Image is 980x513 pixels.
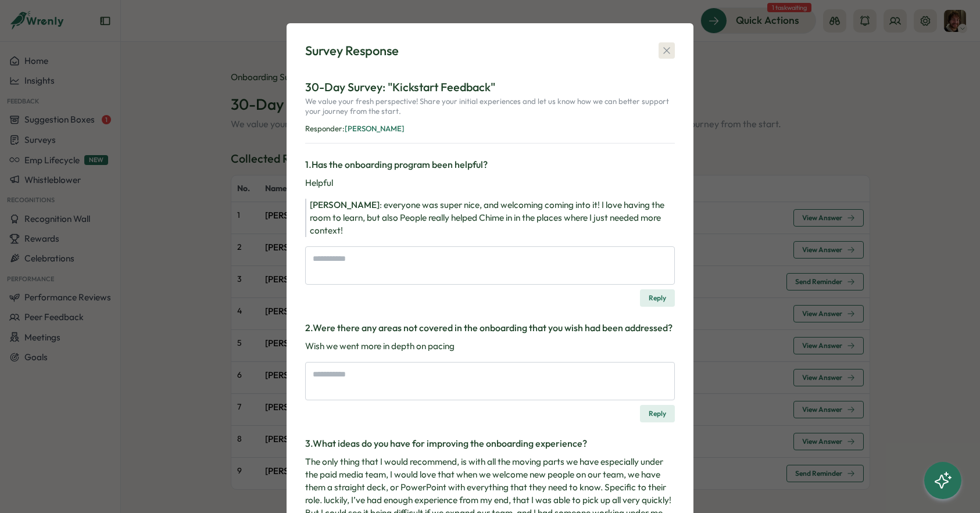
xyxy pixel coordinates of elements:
[649,290,666,306] span: Reply
[640,289,675,307] button: Reply
[310,199,675,237] div: :
[649,406,666,422] span: Reply
[305,177,675,189] p: Helpful
[310,199,380,210] span: [PERSON_NAME]
[640,405,675,422] button: Reply
[305,42,399,60] div: Survey Response
[305,340,675,353] p: Wish we went more in depth on pacing
[305,78,675,96] p: 30-Day Survey: "Kickstart Feedback"
[310,199,664,236] span: everyone was super nice, and welcoming coming into it! I love having the room to learn, but also ...
[305,436,675,451] h3: 3 . What ideas do you have for improving the onboarding experience?
[305,124,345,133] span: Responder:
[305,321,675,335] h3: 2 . Were there any areas not covered in the onboarding that you wish had been addressed?
[305,96,675,121] p: We value your fresh perspective! Share your initial experiences and let us know how we can better...
[305,157,675,172] h3: 1 . Has the onboarding program been helpful?
[345,124,405,133] span: [PERSON_NAME]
